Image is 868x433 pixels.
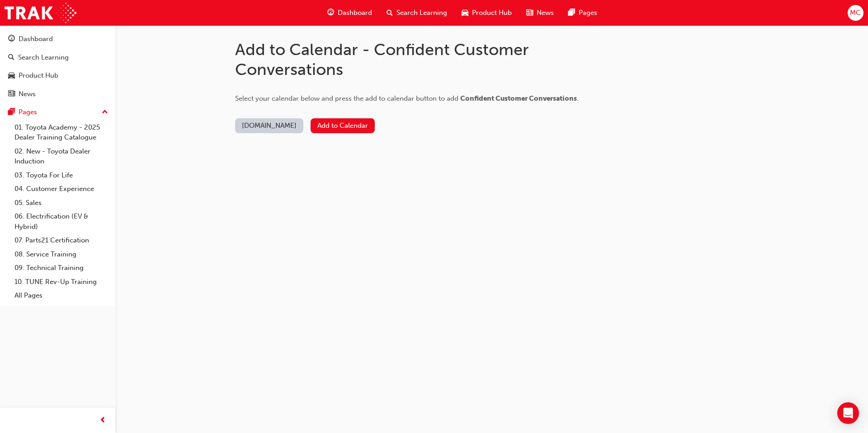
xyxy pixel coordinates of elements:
[579,8,597,18] span: Pages
[460,94,577,102] span: Confident Customer Conversations
[311,118,375,133] button: Add to Calendar
[8,90,15,98] span: news-icon
[11,144,112,168] a: 02. New - Toyota Dealer Induction
[11,233,112,247] a: 07. Parts21 Certification
[11,196,112,210] a: 05. Sales
[235,40,597,79] h1: Add to Calendar - Confident Customer Conversations
[519,4,561,22] a: news-iconNews
[19,89,36,99] div: News
[4,49,112,66] a: Search Learning
[338,8,372,18] span: Dashboard
[102,107,108,118] span: up-icon
[4,29,112,104] button: DashboardSearch LearningProduct HubNews
[5,3,76,23] img: Trak
[561,4,604,22] a: pages-iconPages
[472,8,512,18] span: Product Hub
[387,7,393,19] span: search-icon
[4,86,112,102] a: News
[19,34,53,44] div: Dashboard
[462,7,468,19] span: car-icon
[8,54,14,62] span: search-icon
[327,7,334,19] span: guage-icon
[4,104,112,121] button: Pages
[235,118,303,133] button: [DOMAIN_NAME]
[11,210,112,233] a: 06. Electrification (EV & Hybrid)
[454,4,519,22] a: car-iconProduct Hub
[848,5,863,21] button: MC
[396,8,447,18] span: Search Learning
[837,402,859,424] div: Open Intercom Messenger
[379,4,454,22] a: search-iconSearch Learning
[11,121,112,144] a: 01. Toyota Academy - 2025 Dealer Training Catalogue
[11,247,112,261] a: 08. Service Training
[19,107,37,117] div: Pages
[4,31,112,47] a: Dashboard
[8,72,15,80] span: car-icon
[99,415,106,426] span: prev-icon
[8,108,15,116] span: pages-icon
[537,8,554,18] span: News
[850,8,861,18] span: MC
[11,168,112,182] a: 03. Toyota For Life
[320,4,379,22] a: guage-iconDashboard
[19,70,58,81] div: Product Hub
[11,275,112,289] a: 10. TUNE Rev-Up Training
[18,52,69,63] div: Search Learning
[4,67,112,84] a: Product Hub
[568,7,575,19] span: pages-icon
[11,182,112,196] a: 04. Customer Experience
[526,7,533,19] span: news-icon
[8,35,15,43] span: guage-icon
[11,261,112,275] a: 09. Technical Training
[11,289,112,303] a: All Pages
[235,94,579,102] span: Select your calendar below and press the add to calendar button to add .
